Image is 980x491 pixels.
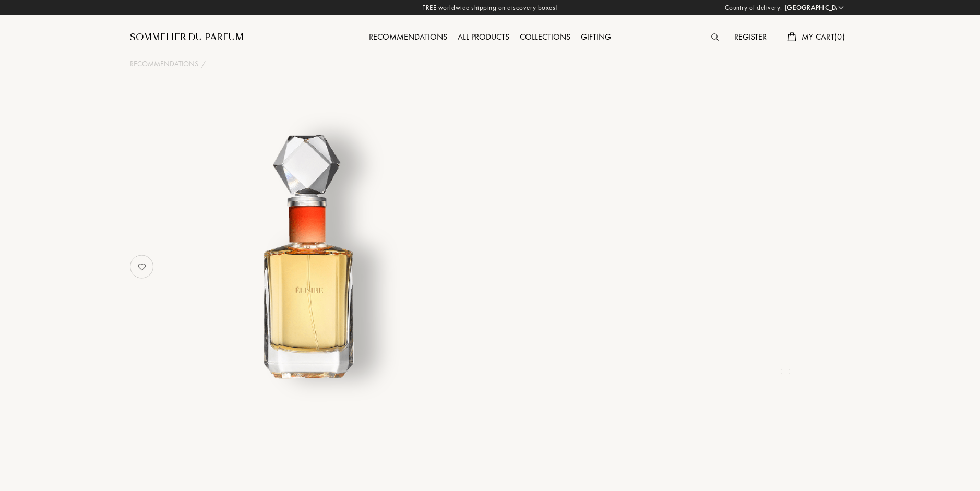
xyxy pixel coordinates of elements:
span: Country of delivery: [725,3,782,13]
a: Gifting [576,31,616,42]
img: search_icn.svg [711,33,719,41]
div: Recommendations [364,31,452,44]
div: Gifting [576,31,616,44]
div: Register [729,31,772,44]
div: All products [452,31,515,44]
a: Sommelier du Parfum [130,31,244,44]
a: Recommendations [130,58,198,69]
a: Collections [515,31,576,42]
img: no_like_p.png [132,256,152,277]
span: My Cart ( 0 ) [802,31,845,42]
a: Recommendations [364,31,452,42]
img: undefined undefined [181,133,439,391]
a: Register [729,31,772,42]
img: cart.svg [787,32,796,41]
div: Collections [515,31,576,44]
div: / [201,58,206,69]
a: All products [452,31,515,42]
